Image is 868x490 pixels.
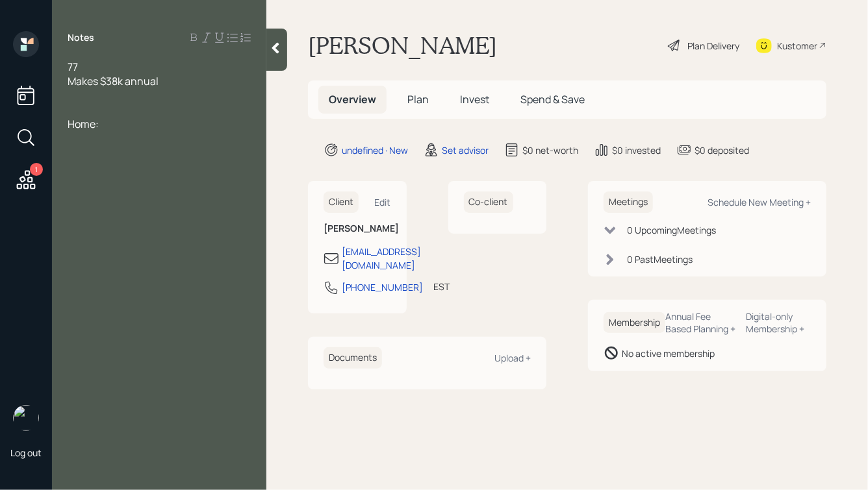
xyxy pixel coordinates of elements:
[68,60,78,74] span: 77
[777,39,817,53] div: Kustomer
[604,191,653,213] h6: Meetings
[494,352,531,364] div: Upload +
[460,92,489,106] span: Invest
[442,143,489,157] div: Set advisor
[708,196,811,208] div: Schedule New Meeting +
[13,405,39,431] img: hunter_neumayer.jpg
[68,31,94,44] label: Notes
[329,92,376,106] span: Overview
[342,280,423,294] div: [PHONE_NUMBER]
[68,117,99,131] span: Home:
[665,310,736,335] div: Annual Fee Based Planning +
[604,312,665,334] h6: Membership
[324,223,391,234] h6: [PERSON_NAME]
[464,191,513,213] h6: Co-client
[324,347,382,369] h6: Documents
[342,245,421,272] div: [EMAIL_ADDRESS][DOMAIN_NAME]
[522,143,578,157] div: $0 net-worth
[30,163,43,176] div: 1
[308,31,497,60] h1: [PERSON_NAME]
[747,310,811,335] div: Digital-only Membership +
[10,447,42,459] div: Log out
[68,74,159,88] span: Makes $38k annual
[695,143,749,157] div: $0 deposited
[622,347,715,360] div: No active membership
[342,143,408,157] div: undefined · New
[407,92,429,106] span: Plan
[612,143,661,157] div: $0 invested
[375,196,391,208] div: Edit
[627,252,693,266] div: 0 Past Meeting s
[687,39,739,53] div: Plan Delivery
[520,92,585,106] span: Spend & Save
[433,280,450,293] div: EST
[324,191,359,213] h6: Client
[627,223,716,237] div: 0 Upcoming Meeting s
